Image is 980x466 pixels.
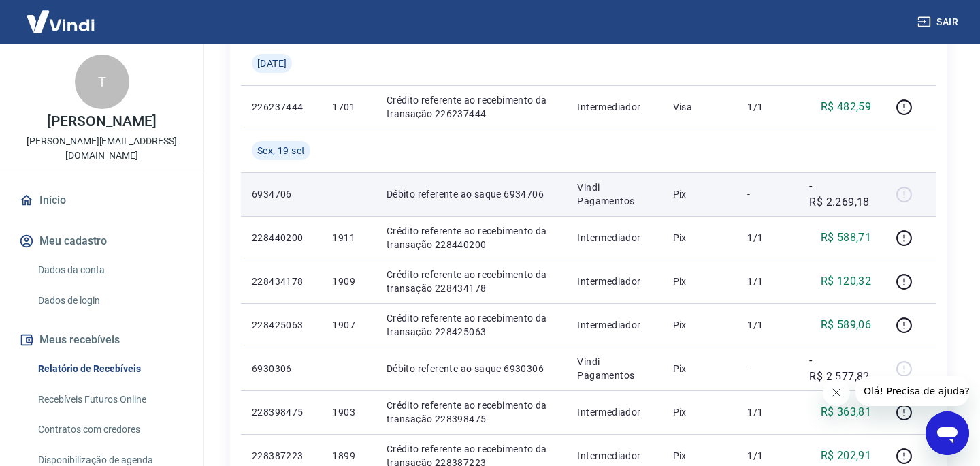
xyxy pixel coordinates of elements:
[673,318,726,332] p: Pix
[332,449,364,463] p: 1899
[33,256,187,284] a: Dados da conta
[387,362,556,375] p: Débito referente ao saque 6930306
[257,144,305,157] span: Sex, 19 set
[809,178,871,211] p: -R$ 2.269,18
[11,134,193,163] p: [PERSON_NAME][EMAIL_ADDRESS][DOMAIN_NAME]
[387,187,556,201] p: Débito referente ao saque 6934706
[577,100,651,114] p: Intermediador
[252,405,310,419] p: 228398475
[75,55,129,109] div: T
[673,100,726,114] p: Visa
[577,275,651,288] p: Intermediador
[577,355,651,382] p: Vindi Pagamentos
[747,231,787,245] p: 1/1
[577,405,651,419] p: Intermediador
[252,100,310,114] p: 226237444
[332,405,364,419] p: 1903
[252,187,310,201] p: 6934706
[577,231,651,245] p: Intermediador
[821,317,872,333] p: R$ 589,06
[747,275,787,288] p: 1/1
[257,57,287,70] span: [DATE]
[47,114,156,129] p: [PERSON_NAME]
[821,99,872,115] p: R$ 482,59
[673,187,726,201] p: Pix
[809,352,871,385] p: -R$ 2.577,82
[823,379,850,406] iframe: Fechar mensagem
[821,404,872,420] p: R$ 363,81
[16,325,187,355] button: Meus recebíveis
[8,10,114,20] span: Olá! Precisa de ajuda?
[33,355,187,383] a: Relatório de Recebíveis
[821,230,872,246] p: R$ 588,71
[747,449,787,463] p: 1/1
[387,399,556,426] p: Crédito referente ao recebimento da transação 228398475
[387,93,556,121] p: Crédito referente ao recebimento da transação 226237444
[33,287,187,315] a: Dados de login
[332,231,364,245] p: 1911
[673,449,726,463] p: Pix
[747,362,787,375] p: -
[915,10,964,35] button: Sair
[673,405,726,419] p: Pix
[387,224,556,251] p: Crédito referente ao recebimento da transação 228440200
[16,226,187,256] button: Meu cadastro
[673,362,726,375] p: Pix
[252,231,310,245] p: 228440200
[332,100,364,114] p: 1701
[33,416,187,444] a: Contratos com credores
[577,449,651,463] p: Intermediador
[855,376,969,406] iframe: Mensagem da empresa
[16,185,187,215] a: Início
[747,187,787,201] p: -
[33,386,187,414] a: Recebíveis Futuros Online
[577,318,651,332] p: Intermediador
[673,231,726,245] p: Pix
[577,181,651,208] p: Vindi Pagamentos
[673,275,726,288] p: Pix
[252,362,310,375] p: 6930306
[332,275,364,288] p: 1909
[747,100,787,114] p: 1/1
[332,318,364,332] p: 1907
[821,448,872,464] p: R$ 202,91
[252,275,310,288] p: 228434178
[252,318,310,332] p: 228425063
[821,273,872,290] p: R$ 120,32
[747,318,787,332] p: 1/1
[387,268,556,295] p: Crédito referente ao recebimento da transação 228434178
[387,311,556,339] p: Crédito referente ao recebimento da transação 228425063
[926,411,969,455] iframe: Botão para abrir a janela de mensagens
[16,1,105,42] img: Vindi
[747,405,787,419] p: 1/1
[252,449,310,463] p: 228387223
